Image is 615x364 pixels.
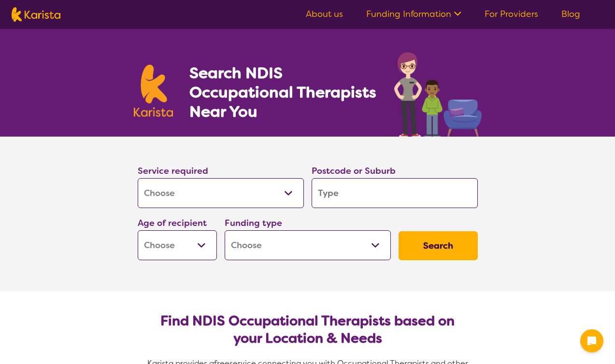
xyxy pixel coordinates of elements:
[394,52,482,137] img: occupational-therapy
[399,231,478,260] button: Search
[134,65,173,117] img: Karista logo
[225,217,282,229] label: Funding type
[138,165,208,177] label: Service required
[145,312,470,347] h2: Find NDIS Occupational Therapists based on your Location & Needs
[485,8,538,20] a: For Providers
[312,178,478,208] input: Type
[12,7,60,22] img: Karista logo
[306,8,343,20] a: About us
[561,8,580,20] a: Blog
[189,63,377,121] h1: Search NDIS Occupational Therapists Near You
[312,165,396,177] label: Postcode or Suburb
[366,8,461,20] a: Funding Information
[138,217,207,229] label: Age of recipient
